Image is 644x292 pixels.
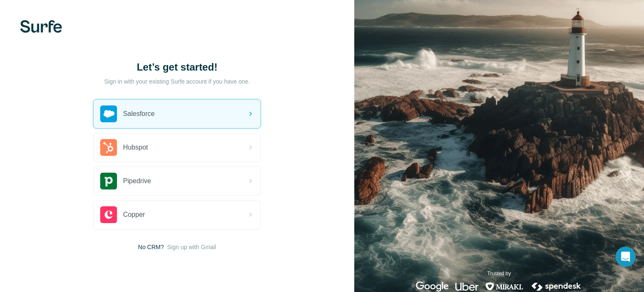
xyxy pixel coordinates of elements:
div: Open Intercom Messenger [615,247,636,267]
img: Surfe's logo [20,20,62,33]
img: google's logo [416,281,449,292]
span: Salesforce [123,109,155,119]
span: Copper [123,210,145,220]
h1: Let’s get started! [93,61,261,74]
img: copper's logo [100,206,117,223]
p: Sign in with your existing Surfe account if you have one. [104,77,250,86]
span: Hubspot [123,142,148,153]
span: No CRM? [138,243,164,251]
img: salesforce's logo [100,105,117,122]
img: spendesk's logo [530,281,582,292]
img: mirakl's logo [485,281,524,292]
span: Pipedrive [123,176,151,186]
img: hubspot's logo [100,139,117,156]
p: Trusted by [487,270,511,277]
img: pipedrive's logo [100,173,117,189]
img: uber's logo [455,281,478,292]
button: Sign up with Gmail [167,243,216,251]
